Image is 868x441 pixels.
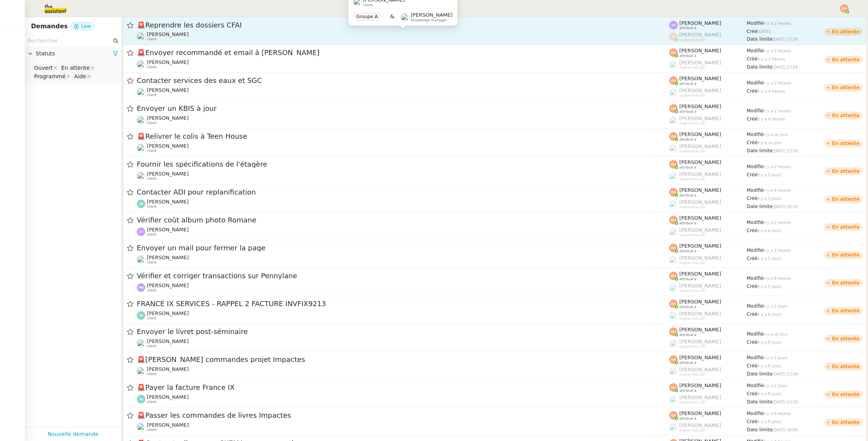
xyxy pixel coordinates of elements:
[669,227,747,237] app-user-label: suppervisé par
[137,300,669,307] span: FRANCE IX SERVICES - RAPPEL 2 FACTURE INVFIX9213
[137,227,669,237] app-user-detailed-label: client
[147,171,189,177] span: [PERSON_NAME]
[764,356,787,360] span: il y a 3 jours
[147,149,157,153] span: client
[137,355,145,363] span: 🚨
[832,253,859,257] div: En attente
[832,225,859,229] div: En attente
[669,132,678,141] img: svg
[772,149,798,153] span: [DATE] 23:59
[832,197,859,202] div: En attente
[137,255,669,265] app-user-detailed-label: client
[679,138,696,142] span: attribué à
[758,141,782,145] span: il y a un jour
[764,188,791,193] span: il y a 4 heures
[137,245,669,252] span: Envoyer un mail pour fermer la page
[747,188,764,193] span: Modifié
[679,389,696,393] span: attribué à
[669,60,678,69] img: users%2FyQfMwtYgTqhRP2YHWHmG2s2LYaD3%2Favatar%2Fprofile-pic.png
[669,103,747,114] app-user-label: attribué à
[679,243,721,249] span: [PERSON_NAME]
[137,60,145,69] img: users%2F0v3yA2ZOZBYwPN7V38GNVTYjOQj1%2Favatar%2Fa58eb41e-cbb7-4128-9131-87038ae72dcb
[747,355,764,360] span: Modifié
[679,367,721,372] span: [PERSON_NAME]
[679,299,721,305] span: [PERSON_NAME]
[147,115,189,121] span: [PERSON_NAME]
[147,65,157,69] span: client
[137,116,145,124] img: users%2F0v3yA2ZOZBYwPN7V38GNVTYjOQj1%2Favatar%2Fa58eb41e-cbb7-4128-9131-87038ae72dcb
[61,64,90,71] div: En attente
[669,143,747,153] app-user-label: suppervisé par
[764,81,791,85] span: il y a 2 heures
[147,199,189,205] span: [PERSON_NAME]
[764,109,791,113] span: il y a 2 heures
[758,420,781,424] span: il y a 9 jours
[147,233,157,237] span: client
[747,339,758,345] span: Créé
[747,303,764,309] span: Modifié
[747,29,758,34] span: Créé
[679,103,721,109] span: [PERSON_NAME]
[747,21,764,26] span: Modifié
[747,399,772,405] span: Date limite
[147,394,189,400] span: [PERSON_NAME]
[669,171,747,181] app-user-label: suppervisé par
[669,367,678,376] img: users%2FyQfMwtYgTqhRP2YHWHmG2s2LYaD3%2Favatar%2Fprofile-pic.png
[758,257,781,261] span: il y a 5 jours
[679,372,705,377] span: suppervisé par
[747,284,758,289] span: Créé
[137,255,145,264] img: users%2FxcSDjHYvjkh7Ays4vB9rOShue3j1%2Favatar%2Fc5852ac1-ab6d-4275-813a-2130981b2f82
[137,88,145,96] img: users%2F0v3yA2ZOZBYwPN7V38GNVTYjOQj1%2Favatar%2Fa58eb41e-cbb7-4128-9131-87038ae72dcb
[669,33,678,41] img: svg
[669,243,747,253] app-user-label: attribué à
[137,227,145,236] img: svg
[772,372,798,376] span: [DATE] 23:59
[669,312,678,320] img: users%2FyQfMwtYgTqhRP2YHWHmG2s2LYaD3%2Favatar%2Fprofile-pic.png
[669,284,678,292] img: users%2FyQfMwtYgTqhRP2YHWHmG2s2LYaD3%2Favatar%2Fprofile-pic.png
[137,133,669,140] span: Relivrer le colis à Teen House
[669,88,747,98] app-user-label: suppervisé par
[747,36,772,42] span: Date limite
[137,21,145,29] span: 🚨
[832,392,859,397] div: En attente
[679,93,705,98] span: suppervisé par
[679,227,721,233] span: [PERSON_NAME]
[669,327,747,337] app-user-label: attribué à
[137,411,145,419] span: 🚨
[147,31,189,37] span: [PERSON_NAME]
[669,48,678,57] img: svg
[669,115,747,126] app-user-label: suppervisé par
[679,417,696,421] span: attribué à
[679,394,721,400] span: [PERSON_NAME]
[137,200,145,208] img: svg
[679,193,696,198] span: attribué à
[401,13,409,21] img: users%2FyQfMwtYgTqhRP2YHWHmG2s2LYaD3%2Favatar%2Fprofile-pic.png
[147,260,157,265] span: client
[679,283,721,289] span: [PERSON_NAME]
[669,21,678,29] img: svg
[669,339,747,349] app-user-label: suppervisé par
[679,327,721,332] span: [PERSON_NAME]
[679,171,721,177] span: [PERSON_NAME]
[832,281,859,285] div: En attente
[669,327,678,336] img: svg
[137,328,669,335] span: Envoyer le livret post-séminaire
[669,104,678,113] img: svg
[764,332,788,336] span: il y a un jour
[147,93,157,97] span: client
[669,244,678,252] img: svg
[72,72,92,80] nz-select-item: Aide
[147,372,157,376] span: client
[669,187,747,197] app-user-label: attribué à
[758,392,781,396] span: il y a 8 jours
[679,271,721,277] span: [PERSON_NAME]
[147,400,157,404] span: client
[747,64,772,70] span: Date limite
[832,420,859,425] div: En attente
[679,317,705,321] span: suppervisé par
[764,21,791,26] span: il y a 2 heures
[36,49,113,58] span: Statuts
[758,57,785,61] span: il y a 3 heures
[669,188,678,196] img: svg
[32,64,59,72] nz-select-item: Ouvert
